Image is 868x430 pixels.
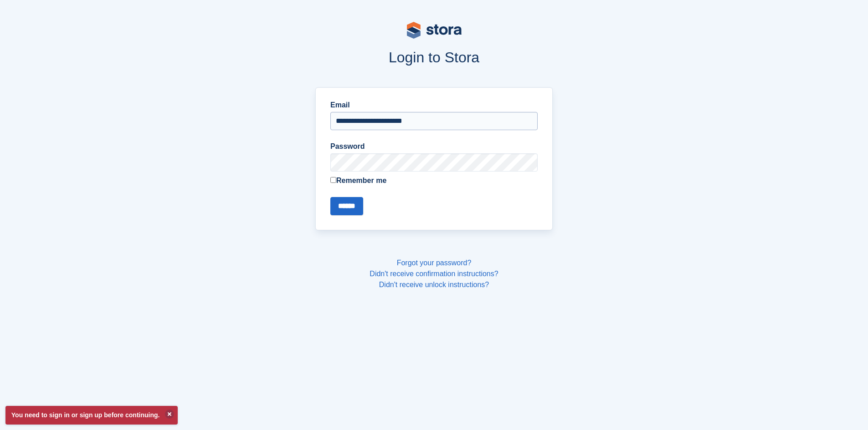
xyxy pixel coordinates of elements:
[397,259,472,267] a: Forgot your password?
[330,175,538,186] label: Remember me
[5,406,178,425] p: You need to sign in or sign up before continuing.
[379,281,489,288] a: Didn't receive unlock instructions?
[142,49,727,66] h1: Login to Stora
[330,177,336,183] input: Remember me
[407,22,462,39] img: stora-logo-53a41332b3708ae10de48c4981b4e9114cc0af31d8433b30ea865607fb682f29.svg
[330,100,538,111] label: Email
[330,141,538,152] label: Password
[370,270,498,278] a: Didn't receive confirmation instructions?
